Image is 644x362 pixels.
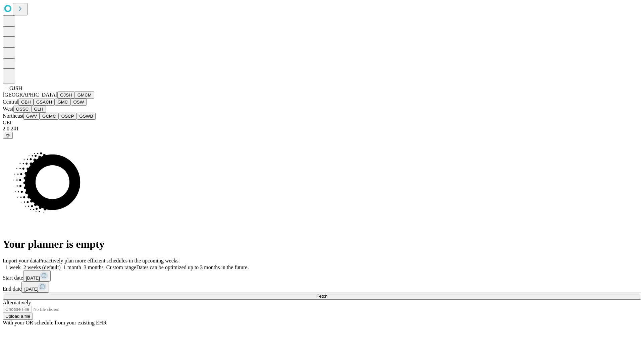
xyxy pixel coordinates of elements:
[55,99,70,106] button: GMC
[57,92,75,99] button: GJSH
[77,113,96,120] button: GSWB
[75,92,94,99] button: GMCM
[18,99,34,106] button: GBH
[136,264,249,270] span: Dates can be optimized up to 3 months in the future.
[106,264,136,270] span: Custom range
[3,238,641,250] h1: Your planner is empty
[84,264,104,270] span: 3 months
[13,106,32,113] button: OSSC
[3,293,641,300] button: Fetch
[3,113,23,119] span: Northeast
[3,120,641,126] div: GEI
[3,132,13,139] button: @
[3,258,39,263] span: Import your data
[5,264,21,270] span: 1 week
[3,99,18,105] span: Central
[316,294,327,299] span: Fetch
[3,300,31,305] span: Alternatively
[23,264,61,270] span: 2 weeks (default)
[3,126,641,132] div: 2.0.241
[71,99,87,106] button: OSW
[3,270,641,282] div: Start date
[3,92,57,98] span: [GEOGRAPHIC_DATA]
[31,106,46,113] button: GLH
[3,313,33,320] button: Upload a file
[23,113,40,120] button: GWV
[24,287,38,292] span: [DATE]
[40,113,59,120] button: GCMC
[3,106,13,112] span: West
[23,270,51,282] button: [DATE]
[9,85,22,91] span: GJSH
[26,276,40,281] span: [DATE]
[5,133,10,138] span: @
[63,264,81,270] span: 1 month
[21,282,49,293] button: [DATE]
[3,320,107,325] span: With your OR schedule from your existing EHR
[34,99,55,106] button: GSACH
[39,258,180,263] span: Proactively plan more efficient schedules in the upcoming weeks.
[3,282,641,293] div: End date
[59,113,77,120] button: OSCP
